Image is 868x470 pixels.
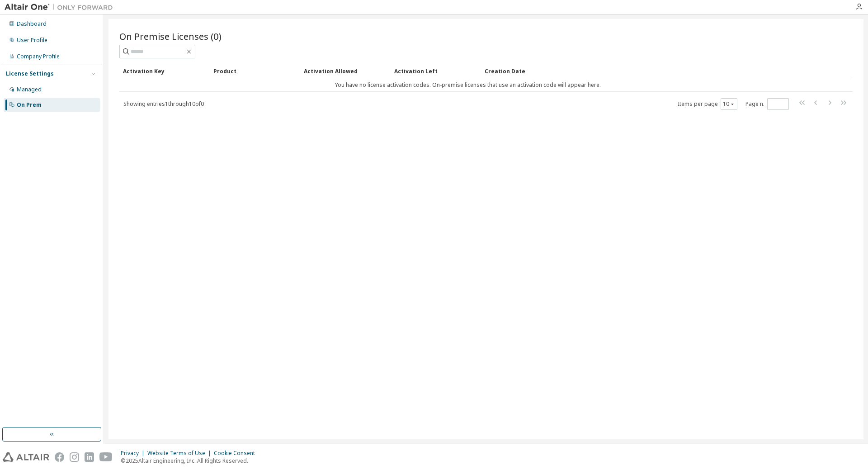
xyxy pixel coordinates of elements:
[17,20,47,28] div: Dashboard
[745,98,789,110] span: Page n.
[17,53,60,60] div: Company Profile
[123,64,206,78] div: Activation Key
[304,64,387,78] div: Activation Allowed
[214,450,260,457] div: Cookie Consent
[485,64,813,78] div: Creation Date
[85,452,94,462] img: linkedin.svg
[17,37,47,44] div: User Profile
[119,78,816,92] td: You have no license activation codes. On-premise licenses that use an activation code will appear...
[5,3,118,12] img: Altair One
[678,98,737,110] span: Items per page
[121,457,260,465] p: © 2025 Altair Engineering, Inc. All Rights Reserved.
[3,452,49,462] img: altair_logo.svg
[147,450,214,457] div: Website Terms of Use
[70,452,79,462] img: instagram.svg
[394,64,477,78] div: Activation Left
[123,100,204,108] span: Showing entries 1 through 10 of 0
[6,70,54,77] div: License Settings
[723,100,735,108] button: 10
[55,452,64,462] img: facebook.svg
[17,101,42,109] div: On Prem
[119,30,222,43] span: On Premise Licenses (0)
[213,64,297,78] div: Product
[99,452,113,462] img: youtube.svg
[121,450,147,457] div: Privacy
[17,86,42,93] div: Managed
